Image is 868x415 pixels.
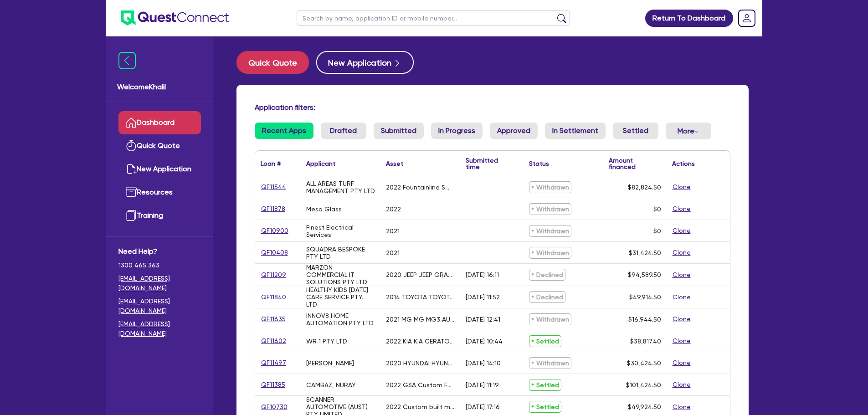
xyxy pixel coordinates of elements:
a: New Application [118,158,201,181]
button: Clone [672,402,691,412]
span: $94,589.50 [628,271,661,278]
div: Amount financed [609,157,661,170]
div: WR 1 PTY LTD [306,338,347,345]
div: 2021 [386,249,400,256]
div: 2020 HYUNDAI HYUNDAI i30 ACTIVE PD.V4 MY21 4D HATCHBACK INLINE 4 1999 cc GDi 6 SP AUTOMATIC [386,359,455,367]
div: Finest Electrical Services [306,224,375,238]
span: Withdrawn [529,313,571,325]
div: Status [529,160,549,167]
button: New Application [316,51,414,74]
button: Clone [672,314,691,324]
a: Submitted [374,123,424,139]
span: Withdrawn [529,203,571,215]
div: 2021 [386,227,400,235]
span: Withdrawn [529,181,571,193]
div: MARZON COMMERCIAL IT SOLUTIONS PTY LTD [306,264,375,286]
div: 2022 Custom built mobile workshop trailer 4500 x 2300 x 2200 [386,403,455,410]
div: Submitted time [466,157,510,170]
a: QF11840 [261,292,287,302]
a: Return To Dashboard [645,10,733,27]
a: Dropdown toggle [735,6,759,30]
button: Clone [672,379,691,390]
button: Clone [672,182,691,192]
span: Declined [529,291,565,303]
button: Clone [672,270,691,280]
img: quick-quote [126,140,137,151]
span: $38,817.40 [630,338,661,345]
a: Quick Quote [118,134,201,158]
a: Dashboard [118,111,201,134]
div: [DATE] 12:41 [466,316,500,323]
div: Applicant [306,160,335,167]
a: QF10408 [261,247,288,258]
img: new-application [126,164,137,174]
img: training [126,210,137,221]
span: Declined [529,269,565,281]
div: [DATE] 17:16 [466,403,500,410]
a: In Settlement [545,123,606,139]
div: Asset [386,160,403,167]
div: HEALTHY KIDS [DATE] CARE SERVICE PTY. LTD [306,286,375,308]
span: $49,924.50 [628,403,661,410]
span: $30,424.50 [627,359,661,367]
span: Welcome Khalil [117,82,202,92]
a: [EMAIL_ADDRESS][DOMAIN_NAME] [118,319,201,338]
span: Settled [529,401,561,413]
span: 1300 465 363 [118,261,201,270]
a: Quick Quote [236,51,316,74]
button: Clone [672,247,691,258]
h4: Application filters: [255,103,730,112]
span: $49,914.50 [629,293,661,301]
button: Clone [672,204,691,214]
div: Meso Glass [306,205,342,213]
div: Actions [672,160,695,167]
a: Drafted [321,123,366,139]
a: QF11209 [261,270,287,280]
button: Dropdown toggle [666,123,711,139]
img: resources [126,187,137,198]
a: [EMAIL_ADDRESS][DOMAIN_NAME] [118,274,201,293]
a: [EMAIL_ADDRESS][DOMAIN_NAME] [118,297,201,316]
a: Resources [118,181,201,204]
div: 2022 [386,205,401,213]
div: 2022 KIA KIA CERATO GT BD MY22 5D HATCHBACK TURBO 4 1591 cc TGDi 7 SP AUTO DUAL CLUTCH [386,338,455,345]
div: 2020 JEEP JEEP GRAND CHEROKEE TRACKHAWK (4x4) WK MY20 4D WAGON SUPERCHARGED V8 6168 cc SCMPFI 8 S... [386,271,455,278]
a: Recent Apps [255,123,313,139]
span: Withdrawn [529,247,571,259]
span: $101,424.50 [626,381,661,389]
div: 2021 MG MG MG3 AUTO CORE SZP1 MY21 5D HATCHBACK INLINE 4 1498 cc DIRFI 4 SP AUTOMATIC [386,316,455,323]
div: Loan # [261,160,281,167]
div: [DATE] 11:52 [466,293,500,301]
div: 2022 Fountainline Smartline GPS Ride-on Line Marker [386,184,455,191]
div: [DATE] 14:10 [466,359,501,367]
a: In Progress [431,123,483,139]
div: INNOV8 HOME AUTOMATION PTY LTD [306,312,375,327]
a: Settled [613,123,658,139]
div: SQUADRA BESPOKE PTY LTD [306,246,375,260]
a: QF11635 [261,314,286,324]
a: QF11878 [261,204,286,214]
span: $0 [653,205,661,213]
button: Quick Quote [236,51,309,74]
a: QF11385 [261,379,286,390]
div: 2022 GSA Custom Fabrication Food Truck - As Per GSA Custom Fabrication Invoice No: 0098 [386,381,455,389]
span: $0 [653,227,661,235]
a: Approved [490,123,538,139]
div: CAMBAZ, NURAY [306,381,356,389]
div: ALL AREAS TURF MANAGEMENT PTY LTD [306,180,375,195]
div: 2014 TOYOTA TOYOTA LANDCRUISER [PERSON_NAME] GXL (4x4) KDJ150R MY14 4D WAGON DIESEL TURBO 4 2982 ... [386,293,455,301]
button: Clone [672,358,691,368]
span: Settled [529,335,561,347]
input: Search by name, application ID or mobile number... [297,10,570,26]
span: Withdrawn [529,357,571,369]
a: QF11602 [261,336,287,346]
a: QF10900 [261,225,289,236]
span: Need Help? [118,246,201,257]
div: [PERSON_NAME] [306,359,354,367]
button: Clone [672,292,691,302]
span: $16,944.50 [628,316,661,323]
div: [DATE] 16:11 [466,271,499,278]
a: Training [118,204,201,227]
button: Clone [672,225,691,236]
